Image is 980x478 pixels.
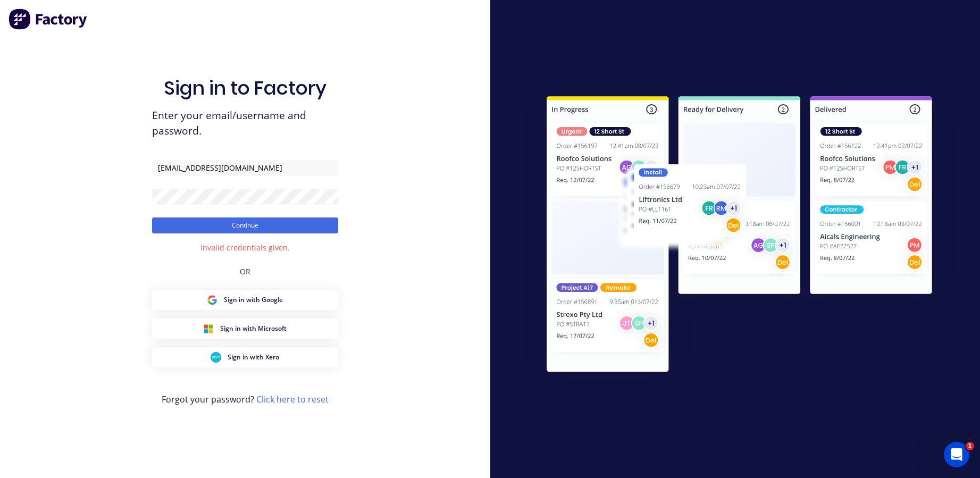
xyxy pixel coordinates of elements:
iframe: Intercom live chat [944,442,969,467]
span: Forgot your password? [162,393,329,406]
div: Invalid credentials given. [200,242,290,253]
button: Xero Sign inSign in with Xero [152,347,338,367]
button: Google Sign inSign in with Google [152,290,338,310]
img: Google Sign in [207,295,217,305]
span: Enter your email/username and password. [152,108,338,139]
span: Sign in with Microsoft [220,324,287,333]
span: 1 [966,442,974,450]
img: Factory [9,9,88,30]
h1: Sign in to Factory [164,77,326,99]
span: Sign in with Xero [228,353,279,362]
span: Sign in with Google [224,295,283,305]
a: Click here to reset [256,393,329,405]
button: Continue [152,217,338,233]
img: Microsoft Sign in [203,323,214,334]
button: Microsoft Sign inSign in with Microsoft [152,318,338,339]
div: OR [240,253,250,290]
input: Email/Username [152,160,338,176]
img: Sign in [523,75,956,397]
img: Xero Sign in [211,352,221,363]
